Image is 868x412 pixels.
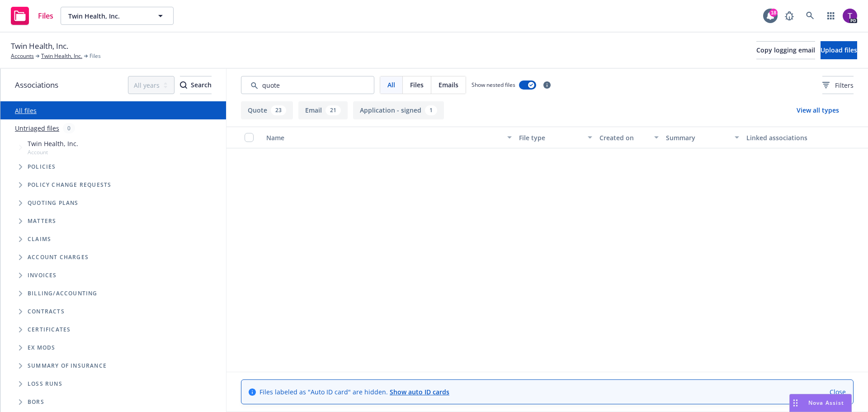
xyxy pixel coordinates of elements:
[789,394,852,412] button: Nova Assist
[822,7,840,25] a: Switch app
[28,255,89,260] span: Account charges
[90,52,101,60] span: Files
[28,309,65,314] span: Contracts
[15,123,59,133] a: Untriaged files
[756,46,815,54] span: Copy logging email
[822,76,854,94] button: Filters
[472,81,515,89] span: Show nested files
[843,9,857,23] img: photo
[61,7,174,25] button: Twin Health, Inc.
[743,127,823,148] button: Linked associations
[28,363,107,369] span: Summary of insurance
[298,101,348,119] button: Email
[515,127,595,148] button: File type
[241,76,374,94] input: Search by keyword...
[821,41,857,59] button: Upload files
[662,127,742,148] button: Summary
[28,381,62,387] span: Loss Runs
[68,11,146,21] span: Twin Health, Inc.
[28,148,78,156] span: Account
[28,237,51,242] span: Claims
[28,327,71,332] span: Certificates
[28,200,79,206] span: Quoting plans
[790,394,801,412] div: Drag to move
[28,273,57,278] span: Invoices
[780,7,798,25] a: Report a Bug
[263,127,515,148] button: Name
[28,164,56,170] span: Policies
[41,52,82,60] a: Twin Health, Inc.
[325,105,341,115] div: 21
[801,7,819,25] a: Search
[11,52,34,60] a: Accounts
[390,388,449,396] a: Show auto ID cards
[245,133,254,142] input: Select all
[28,139,78,148] span: Twin Health, Inc.
[28,291,98,296] span: Billing/Accounting
[38,12,53,19] span: Files
[822,81,854,90] span: Filters
[769,9,778,17] div: 18
[835,81,854,90] span: Filters
[0,137,226,284] div: Tree Example
[271,105,286,115] div: 23
[599,133,649,142] div: Created on
[782,101,854,119] button: View all types
[28,218,56,224] span: Matters
[28,345,55,350] span: Ex Mods
[410,80,424,90] span: Files
[425,105,437,115] div: 1
[7,3,57,28] a: Files
[756,41,815,59] button: Copy logging email
[28,182,111,188] span: Policy change requests
[15,106,37,115] a: All files
[353,101,444,119] button: Application - signed
[266,133,502,142] div: Name
[63,123,75,133] div: 0
[241,101,293,119] button: Quote
[439,80,458,90] span: Emails
[519,133,582,142] div: File type
[821,46,857,54] span: Upload files
[808,399,844,407] span: Nova Assist
[11,40,68,52] span: Twin Health, Inc.
[259,387,449,397] span: Files labeled as "Auto ID card" are hidden.
[180,76,212,94] button: SearchSearch
[0,284,226,411] div: Folder Tree Example
[28,399,44,405] span: BORs
[596,127,663,148] button: Created on
[387,80,395,90] span: All
[15,79,58,91] span: Associations
[180,76,212,94] div: Search
[666,133,729,142] div: Summary
[180,81,187,89] svg: Search
[830,387,846,397] a: Close
[746,133,819,142] div: Linked associations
